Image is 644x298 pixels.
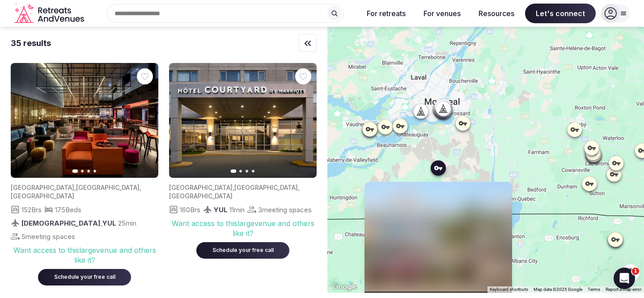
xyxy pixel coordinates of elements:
span: , [140,184,141,191]
span: 3 meeting spaces [258,205,312,214]
button: For retreats [360,4,413,23]
span: [GEOGRAPHIC_DATA] [76,184,140,191]
span: 1 [632,268,639,275]
div: Schedule your free call [49,273,120,281]
span: [GEOGRAPHIC_DATA] [169,184,233,191]
span: YUL [214,206,228,214]
span: , [233,184,234,191]
a: Schedule your free call [38,272,131,281]
span: , [298,184,300,191]
button: Go to slide 3 [87,170,90,172]
img: Featured image for venue [169,63,317,178]
span: , [74,184,76,191]
a: Schedule your free call [196,245,289,254]
span: [GEOGRAPHIC_DATA] [11,192,74,200]
button: Go to slide 4 [93,170,96,172]
img: Featured image for venue [11,63,158,178]
span: [DEMOGRAPHIC_DATA] [21,219,101,227]
span: [GEOGRAPHIC_DATA] [234,184,298,191]
button: Go to slide 1 [231,169,237,173]
span: [GEOGRAPHIC_DATA] [11,184,74,191]
svg: Retreats and Venues company logo [14,4,86,24]
button: For venues [416,4,468,23]
span: YUL [102,219,116,227]
button: Map camera controls [622,264,640,282]
button: Go to slide 1 [72,169,78,173]
button: Go to slide 2 [81,170,84,172]
span: [GEOGRAPHIC_DATA] [169,192,233,200]
button: Go to slide 4 [252,170,254,172]
span: 175 Beds [55,205,81,214]
img: Google [330,281,359,293]
button: Go to slide 2 [239,170,242,172]
div: 35 results [11,38,51,49]
iframe: Intercom live chat [614,268,635,289]
div: Want access to this large venue and others like it? [11,245,158,265]
span: 152 Brs [21,205,42,214]
button: Keyboard shortcuts [490,286,528,293]
a: Terms (opens in new tab) [588,287,600,292]
span: Map data ©2025 Google [534,287,582,292]
div: Schedule your free call [207,247,279,254]
span: 5 meeting spaces [21,232,75,241]
a: Open this area in Google Maps (opens a new window) [330,281,359,293]
span: 160 Brs [180,205,200,214]
a: Report a map error [606,287,641,292]
div: , [21,218,116,228]
a: Visit the homepage [14,4,86,24]
span: 25 min [118,218,136,228]
div: Want access to this large venue and others like it? [169,218,317,239]
span: 11 min [229,205,245,214]
span: Let's connect [525,4,596,23]
button: Go to slide 3 [246,170,248,172]
button: Resources [471,4,521,23]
